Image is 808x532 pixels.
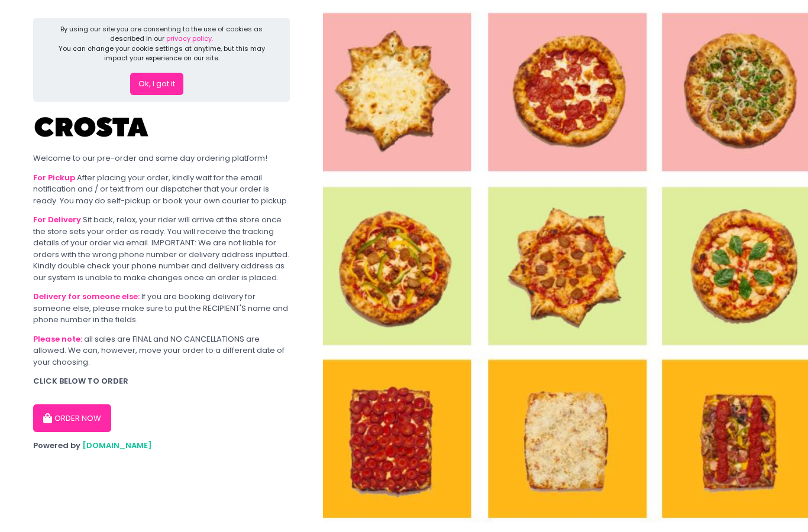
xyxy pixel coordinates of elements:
a: privacy policy. [166,34,213,43]
div: Powered by [33,440,290,452]
div: After placing your order, kindly wait for the email notification and / or text from our dispatche... [33,172,290,207]
div: all sales are FINAL and NO CANCELLATIONS are allowed. We can, however, move your order to a diffe... [33,333,290,368]
b: For Delivery [33,214,81,225]
div: If you are booking delivery for someone else, please make sure to put the RECIPIENT'S name and ph... [33,291,290,326]
div: Sit back, relax, your rider will arrive at the store once the store sets your order as ready. You... [33,214,290,283]
button: ORDER NOW [33,404,111,433]
b: Please note: [33,333,82,345]
a: [DOMAIN_NAME] [82,440,152,451]
div: CLICK BELOW TO ORDER [33,375,290,387]
button: Ok, I got it [130,73,183,95]
b: For Pickup [33,172,75,183]
div: By using our site you are consenting to the use of cookies as described in our You can change you... [53,24,270,63]
div: Welcome to our pre-order and same day ordering platform! [33,153,290,164]
img: Crosta Pizzeria [33,109,151,145]
b: Delivery for someone else: [33,291,140,302]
